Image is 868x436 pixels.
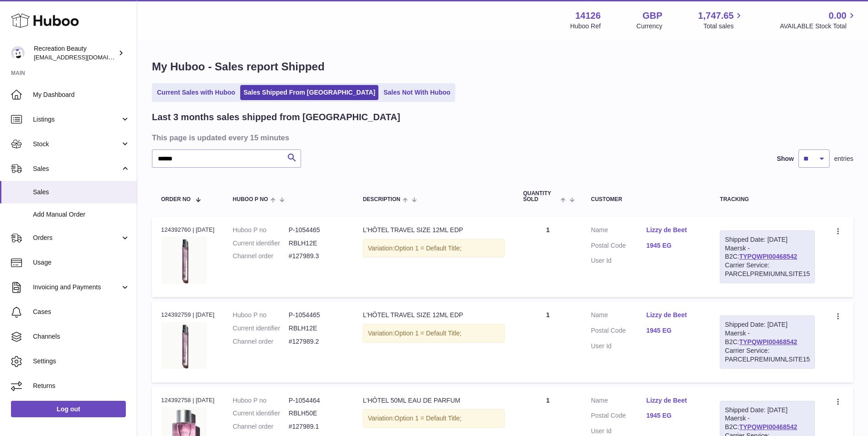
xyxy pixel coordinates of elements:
a: Lizzy de Beet [646,311,701,319]
dt: Name [591,311,646,322]
dt: Channel order [233,337,289,346]
div: Variation: [363,324,505,343]
span: Returns [33,382,130,390]
span: Option 1 = Default Title; [394,245,462,252]
span: Invoicing and Payments [33,283,120,292]
span: Sales [33,165,120,173]
a: Log out [11,401,126,417]
a: 0.00 AVAILABLE Stock Total [780,10,857,31]
strong: GBP [642,10,662,22]
img: L_Hotel12mlEDP.jpg [161,237,207,284]
span: entries [834,154,853,163]
span: Description [363,197,400,202]
dt: User Id [591,256,646,265]
span: Huboo P no [233,197,268,202]
dt: Current identifier [233,239,289,248]
dd: P-1054465 [289,226,345,234]
a: TYPQWPI00468542 [739,253,797,260]
span: Settings [33,357,130,366]
img: L_Hotel12mlEDP.jpg [161,322,207,369]
div: 124392759 | [DATE] [161,311,215,319]
dt: Postal Code [591,411,646,422]
div: Maersk - B2C: [720,315,815,368]
span: Listings [33,115,120,124]
dt: Huboo P no [233,396,289,405]
span: Order No [161,197,191,202]
div: 124392758 | [DATE] [161,396,215,404]
strong: 14126 [575,10,601,22]
a: 1945 EG [646,326,701,335]
dd: P-1054464 [289,396,345,405]
a: 1,747.65 Total sales [698,10,744,31]
a: Lizzy de Beet [646,396,701,405]
dd: P-1054465 [289,311,345,319]
dt: Huboo P no [233,311,289,319]
div: Variation: [363,239,505,258]
span: Orders [33,234,120,242]
span: Quantity Sold [523,191,558,202]
h1: My Huboo - Sales report Shipped [152,59,853,74]
dt: Postal Code [591,326,646,337]
div: Maersk - B2C: [720,230,815,283]
span: Usage [33,258,130,267]
span: My Dashboard [33,90,130,99]
td: 1 [514,217,582,297]
div: Shipped Date: [DATE] [725,320,810,329]
a: 1945 EG [646,411,701,420]
dt: Channel order [233,252,289,261]
div: L'HÔTEL TRAVEL SIZE 12ML EDP [363,311,505,319]
span: Add Manual Order [33,210,130,219]
a: Current Sales with Huboo [154,85,238,100]
span: Stock [33,140,120,149]
a: Lizzy de Beet [646,226,701,234]
span: [EMAIL_ADDRESS][DOMAIN_NAME] [34,53,135,61]
dt: Name [591,226,646,237]
div: L'HÔTEL TRAVEL SIZE 12ML EDP [363,226,505,234]
dd: RBLH50E [289,409,345,418]
dd: #127989.2 [289,337,345,346]
div: Carrier Service: PARCELPREMIUMNLSITE15 [725,346,810,364]
div: Variation: [363,409,505,428]
span: 1,747.65 [698,10,734,22]
dt: Name [591,396,646,407]
dt: User Id [591,427,646,436]
span: AVAILABLE Stock Total [780,22,857,31]
dt: Postal Code [591,241,646,252]
h2: Last 3 months sales shipped from [GEOGRAPHIC_DATA] [152,111,400,123]
dd: #127989.3 [289,252,345,261]
h3: This page is updated every 15 minutes [152,133,851,143]
a: Sales Shipped From [GEOGRAPHIC_DATA] [240,85,378,100]
div: Tracking [720,197,815,202]
div: L'HÔTEL 50ML EAU DE PARFUM [363,396,505,405]
span: 0.00 [829,10,846,22]
td: 1 [514,302,582,382]
label: Show [777,154,794,163]
a: TYPQWPI00468542 [739,423,797,431]
img: customercare@recreationbeauty.com [11,46,25,60]
div: Customer [591,197,701,202]
div: Shipped Date: [DATE] [725,406,810,415]
dt: Channel order [233,422,289,431]
span: Total sales [703,22,744,31]
a: TYPQWPI00468542 [739,338,797,346]
span: Cases [33,308,130,316]
dt: Huboo P no [233,226,289,234]
span: Option 1 = Default Title; [394,415,462,422]
dd: RBLH12E [289,324,345,333]
div: Recreation Beauty [34,44,116,62]
dt: User Id [591,342,646,351]
dt: Current identifier [233,409,289,418]
dd: RBLH12E [289,239,345,248]
div: Carrier Service: PARCELPREMIUMNLSITE15 [725,261,810,278]
span: Sales [33,188,130,197]
span: Channels [33,332,130,341]
div: Shipped Date: [DATE] [725,235,810,244]
a: 1945 EG [646,241,701,250]
dt: Current identifier [233,324,289,333]
div: Currency [636,22,663,31]
div: Huboo Ref [570,22,601,31]
span: Option 1 = Default Title; [394,330,462,337]
div: 124392760 | [DATE] [161,226,215,234]
a: Sales Not With Huboo [380,85,453,100]
dd: #127989.1 [289,422,345,431]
